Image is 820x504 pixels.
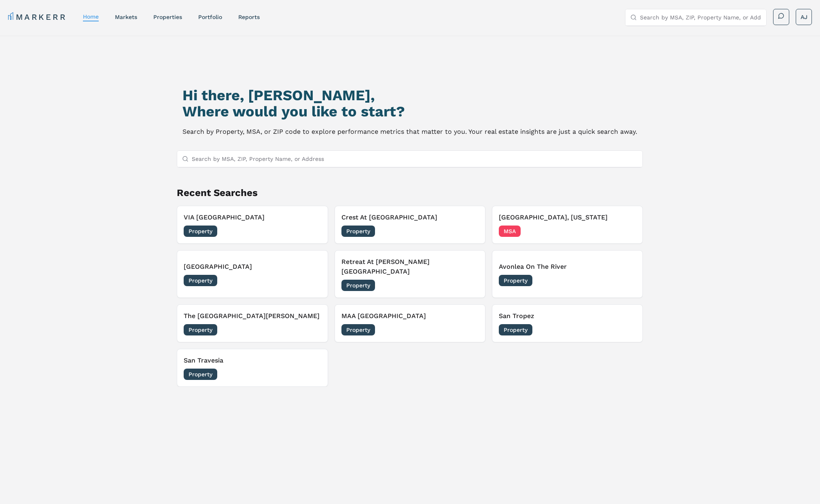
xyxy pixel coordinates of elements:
h3: San Travesia [184,356,321,365]
span: Property [499,324,532,335]
button: Remove VIA Seaport ResidencesVIA [GEOGRAPHIC_DATA]Property[DATE] [177,206,328,244]
input: Search by MSA, ZIP, Property Name, or Address [192,151,638,167]
h2: Where would you like to start? [182,103,637,120]
span: [DATE] [303,326,321,334]
span: [DATE] [460,227,479,235]
span: Property [341,324,375,335]
h3: Crest At [GEOGRAPHIC_DATA] [341,213,479,222]
span: [DATE] [618,326,636,334]
a: reports [238,14,260,20]
button: Remove Retreat At Johns CreekRetreat At [PERSON_NAME][GEOGRAPHIC_DATA]Property[DATE] [335,250,485,298]
span: Property [341,280,375,291]
p: Search by Property, MSA, or ZIP code to explore performance metrics that matter to you. Your real... [182,126,637,137]
span: Property [184,226,217,237]
span: Property [499,275,532,286]
a: Portfolio [198,14,222,20]
h2: Recent Searches [177,186,643,199]
span: Property [184,324,217,335]
h3: Avonlea On The River [499,262,636,272]
span: [DATE] [303,370,321,378]
span: [DATE] [460,326,479,334]
span: MSA [499,226,521,237]
span: [DATE] [460,281,479,289]
span: Property [184,369,217,380]
h3: MAA [GEOGRAPHIC_DATA] [341,311,479,321]
button: Remove San TropezSan TropezProperty[DATE] [492,304,643,342]
h3: [GEOGRAPHIC_DATA] [184,262,321,272]
h3: San Tropez [499,311,636,321]
button: Remove Rosemont Berkeley Lake[GEOGRAPHIC_DATA]Property[DATE] [177,250,328,298]
button: Remove San TravesiaSan TravesiaProperty[DATE] [177,349,328,387]
button: AJ [796,9,812,25]
button: Remove The Atlantic Howell StationThe [GEOGRAPHIC_DATA][PERSON_NAME]Property[DATE] [177,304,328,342]
h3: [GEOGRAPHIC_DATA], [US_STATE] [499,213,636,222]
span: [DATE] [303,227,321,235]
button: Remove Avonlea On The RiverAvonlea On The RiverProperty[DATE] [492,250,643,298]
h3: VIA [GEOGRAPHIC_DATA] [184,213,321,222]
h3: Retreat At [PERSON_NAME][GEOGRAPHIC_DATA] [341,257,479,276]
span: [DATE] [618,227,636,235]
button: Remove Berkeley Lake, Georgia[GEOGRAPHIC_DATA], [US_STATE]MSA[DATE] [492,206,643,244]
button: Remove MAA River OaksMAA [GEOGRAPHIC_DATA]Property[DATE] [335,304,485,342]
span: Property [341,226,375,237]
a: MARKERR [8,11,67,23]
span: AJ [801,13,807,21]
input: Search by MSA, ZIP, Property Name, or Address [640,9,761,25]
h1: Hi there, [PERSON_NAME], [182,87,637,103]
h3: The [GEOGRAPHIC_DATA][PERSON_NAME] [184,311,321,321]
a: markets [115,14,137,20]
span: [DATE] [303,276,321,285]
button: Remove Crest At Berkley LakeCrest At [GEOGRAPHIC_DATA]Property[DATE] [335,206,485,244]
a: properties [153,14,182,20]
a: home [83,13,99,20]
span: [DATE] [618,276,636,285]
span: Property [184,275,217,286]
